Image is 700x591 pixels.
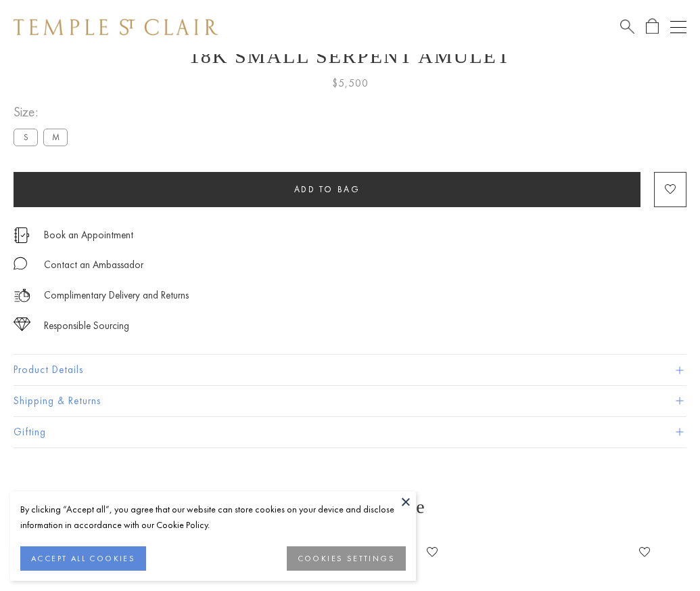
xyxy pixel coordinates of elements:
[670,19,686,35] button: Open navigation
[44,227,133,242] a: Book an Appointment
[14,355,686,385] button: Product Details
[14,45,686,68] h1: 18K Small Serpent Amulet
[14,257,27,270] img: MessageIcon-01_2.svg
[14,318,30,331] img: icon_sourcing.svg
[14,101,73,123] span: Size:
[287,546,406,571] button: COOKIES SETTINGS
[646,18,659,35] a: Open Shopping Bag
[14,287,30,304] img: icon_delivery.svg
[14,227,30,243] img: icon_appointment.svg
[20,502,406,533] div: By clicking “Accept all”, you agree that our website can store cookies on your device and disclos...
[14,417,686,447] button: Gifting
[14,129,38,146] label: S
[14,386,686,416] button: Shipping & Returns
[43,129,68,146] label: M
[14,19,218,35] img: Temple St. Clair
[20,546,146,571] button: ACCEPT ALL COOKIES
[332,74,369,92] span: $5,500
[44,287,189,304] p: Complimentary Delivery and Returns
[44,318,129,334] div: Responsible Sourcing
[14,172,640,207] button: Add to bag
[44,257,143,273] div: Contact an Ambassador
[620,18,634,35] a: Search
[294,183,360,195] span: Add to bag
